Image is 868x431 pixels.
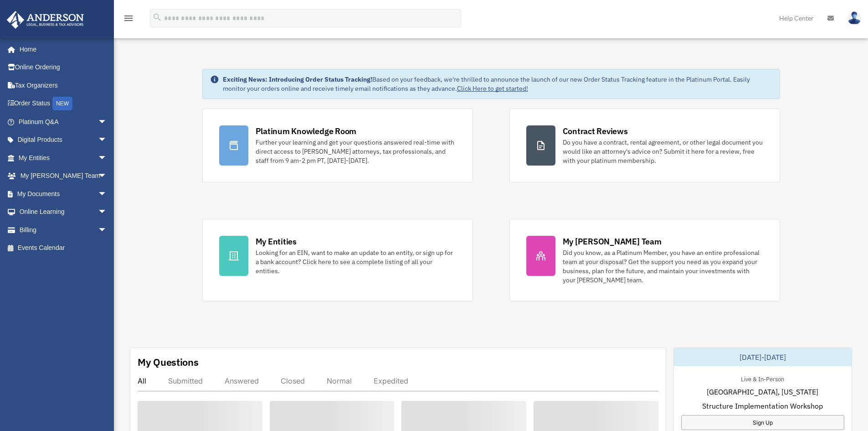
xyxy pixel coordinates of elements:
[123,13,134,24] i: menu
[563,236,662,247] div: My [PERSON_NAME] Team
[223,75,372,83] strong: Exciting News: Introducing Order Status Tracking!
[674,348,852,366] div: [DATE]-[DATE]
[6,203,121,221] a: Online Learningarrow_drop_down
[6,221,121,239] a: Billingarrow_drop_down
[6,185,121,203] a: My Documentsarrow_drop_down
[98,113,116,131] span: arrow_drop_down
[138,376,146,385] div: All
[6,149,121,167] a: My Entitiesarrow_drop_down
[563,248,763,285] div: Did you know, as a Platinum Member, you have an entire professional team at your disposal? Get th...
[152,12,162,22] i: search
[98,185,116,203] span: arrow_drop_down
[98,149,116,167] span: arrow_drop_down
[6,58,121,77] a: Online Ordering
[202,219,473,301] a: My Entities Looking for an EIN, want to make an update to an entity, or sign up for a bank accoun...
[281,376,305,385] div: Closed
[734,374,791,383] div: Live & In-Person
[6,113,121,131] a: Platinum Q&Aarrow_drop_down
[6,239,121,257] a: Events Calendar
[52,97,72,110] div: NEW
[327,376,352,385] div: Normal
[4,11,87,29] img: Anderson Advisors Platinum Portal
[98,203,116,222] span: arrow_drop_down
[563,125,628,137] div: Contract Reviews
[98,131,116,150] span: arrow_drop_down
[225,376,259,385] div: Answered
[168,376,203,385] div: Submitted
[98,221,116,239] span: arrow_drop_down
[6,94,121,113] a: Order StatusNEW
[6,167,121,185] a: My [PERSON_NAME] Teamarrow_drop_down
[256,236,297,247] div: My Entities
[374,376,408,385] div: Expedited
[6,76,121,94] a: Tax Organizers
[6,40,116,58] a: Home
[707,386,818,397] span: [GEOGRAPHIC_DATA], [US_STATE]
[847,11,861,25] img: User Pic
[509,219,780,301] a: My [PERSON_NAME] Team Did you know, as a Platinum Member, you have an entire professional team at...
[98,167,116,186] span: arrow_drop_down
[702,400,823,411] span: Structure Implementation Workshop
[457,84,528,93] a: Click Here to get started!
[138,355,199,369] div: My Questions
[202,109,473,182] a: Platinum Knowledge Room Further your learning and get your questions answered real-time with dire...
[256,248,456,275] div: Looking for an EIN, want to make an update to an entity, or sign up for a bank account? Click her...
[681,415,844,430] a: Sign Up
[223,75,772,93] div: Based on your feedback, we're thrilled to announce the launch of our new Order Status Tracking fe...
[256,125,357,137] div: Platinum Knowledge Room
[6,131,121,149] a: Digital Productsarrow_drop_down
[509,109,780,182] a: Contract Reviews Do you have a contract, rental agreement, or other legal document you would like...
[123,16,134,24] a: menu
[256,138,456,165] div: Further your learning and get your questions answered real-time with direct access to [PERSON_NAM...
[563,138,763,165] div: Do you have a contract, rental agreement, or other legal document you would like an attorney's ad...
